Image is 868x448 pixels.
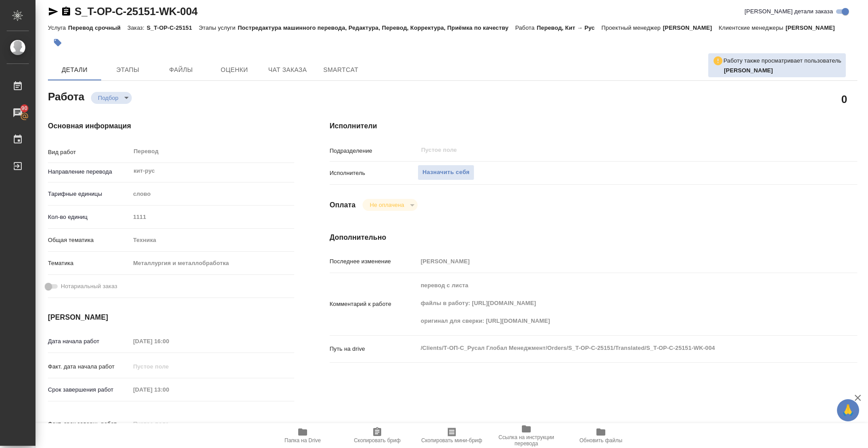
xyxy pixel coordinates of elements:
[48,337,130,346] p: Дата начала работ
[363,199,417,211] div: Подбор
[48,121,294,131] h4: Основная информация
[564,423,638,448] button: Обновить файлы
[330,121,857,131] h4: Исполнители
[130,335,208,348] input: Пустое поле
[53,64,96,75] span: Детали
[48,24,68,31] p: Услуга
[580,437,623,444] span: Обновить файлы
[48,312,294,323] h4: [PERSON_NAME]
[48,213,130,222] p: Кол-во единиц
[107,64,149,75] span: Этапы
[48,88,84,104] h2: Работа
[354,437,400,444] span: Скопировать бриф
[95,94,121,102] button: Подбор
[414,423,489,448] button: Скопировать мини-бриф
[601,24,663,31] p: Проектный менеджер
[422,167,470,178] span: Назначить себя
[330,257,418,266] p: Последнее изменение
[330,147,418,155] p: Подразделение
[330,345,418,353] p: Путь на drive
[418,165,474,180] button: Назначить себя
[841,91,847,107] h2: 0
[48,236,130,245] p: Общая тематика
[537,24,602,31] p: Перевод, Кит → Рус
[91,92,132,104] div: Подбор
[48,148,130,157] p: Вид работ
[61,6,71,17] button: Скопировать ссылку
[160,64,202,75] span: Файлы
[130,256,294,271] div: Металлургия и металлобработка
[199,24,238,31] p: Этапы услуги
[837,399,859,421] button: 🙏
[130,360,208,373] input: Пустое поле
[48,259,130,268] p: Тематика
[48,385,130,394] p: Срок завершения работ
[127,24,146,31] p: Заказ:
[48,33,67,52] button: Добавить тэг
[265,423,340,448] button: Папка на Drive
[130,186,294,202] div: слово
[75,5,197,17] a: S_T-OP-C-25151-WK-004
[130,233,294,248] div: Техника
[61,282,117,291] span: Нотариальный заказ
[418,341,813,356] textarea: /Clients/Т-ОП-С_Русал Глобал Менеджмент/Orders/S_T-OP-C-25151/Translated/S_T-OP-C-25151-WK-004
[420,145,793,155] input: Пустое поле
[515,24,537,31] p: Работа
[489,423,564,448] button: Ссылка на инструкции перевода
[840,401,856,420] span: 🙏
[745,7,833,16] span: [PERSON_NAME] детали заказа
[367,201,406,209] button: Не оплачена
[48,362,130,371] p: Факт. дата начала работ
[418,278,813,329] textarea: перевод с листа файлы в работу: [URL][DOMAIN_NAME] оригинал для сверки: [URL][DOMAIN_NAME]
[146,24,198,31] p: S_T-OP-C-25151
[213,64,256,75] span: Оценки
[723,56,841,65] p: Работу также просматривает пользователь
[330,169,418,178] p: Исполнитель
[130,417,208,430] input: Пустое поле
[48,420,130,428] p: Факт. срок заверш. работ
[785,24,841,31] p: [PERSON_NAME]
[2,102,33,124] a: 90
[284,437,321,444] span: Папка на Drive
[330,300,418,309] p: Комментарий к работе
[320,64,362,75] span: SmartCat
[68,24,127,31] p: Перевод срочный
[130,383,208,396] input: Пустое поле
[494,434,558,447] span: Ссылка на инструкции перевода
[421,437,482,444] span: Скопировать мини-бриф
[238,24,515,31] p: Постредактура машинного перевода, Редактура, Перевод, Корректура, Приёмка по качеству
[48,6,59,17] button: Скопировать ссылку для ЯМессенджера
[663,24,719,31] p: [PERSON_NAME]
[330,232,857,243] h4: Дополнительно
[330,200,356,210] h4: Оплата
[719,24,786,31] p: Клиентские менеджеры
[418,255,813,268] input: Пустое поле
[340,423,414,448] button: Скопировать бриф
[130,210,294,223] input: Пустое поле
[48,190,130,198] p: Тарифные единицы
[266,64,309,75] span: Чат заказа
[48,167,130,176] p: Направление перевода
[16,104,33,113] span: 90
